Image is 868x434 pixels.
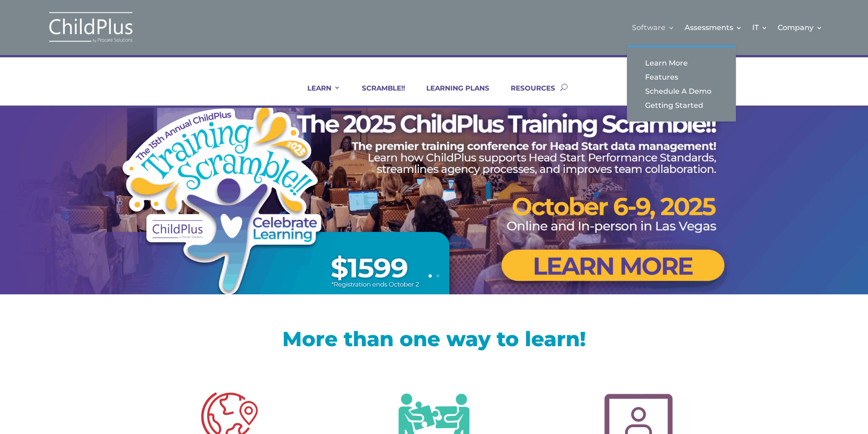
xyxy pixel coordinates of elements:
a: 2 [436,274,439,278]
a: Company [778,9,823,46]
a: IT [752,9,768,46]
h1: More than one way to learn! [143,328,725,353]
a: 1 [429,274,432,278]
a: LEARN [296,84,340,106]
a: Features [636,70,727,84]
a: Schedule A Demo [636,84,727,98]
a: Software [632,9,675,46]
a: Getting Started [636,98,727,112]
a: SCRAMBLE!! [350,84,405,106]
a: Learn More [636,56,727,70]
a: Assessments [685,9,742,46]
a: RESOURCES [499,84,555,106]
a: LEARNING PLANS [415,84,489,106]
